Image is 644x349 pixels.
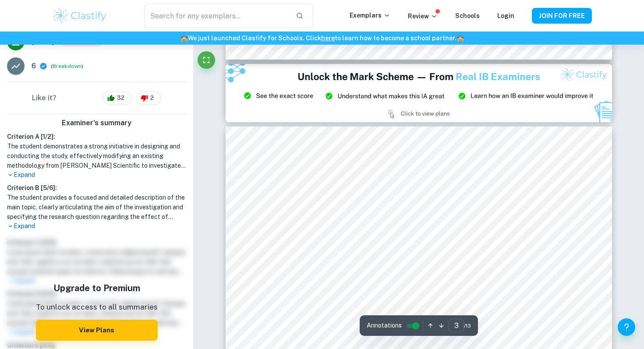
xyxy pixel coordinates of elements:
div: 2 [136,91,161,105]
button: JOIN FOR FREE [532,8,592,24]
a: here [321,35,335,42]
a: Schools [455,12,480,19]
h6: Examiner's summary [4,118,190,128]
img: Ad [226,64,612,122]
div: 32 [103,91,132,105]
span: / 13 [464,322,471,330]
button: View Plans [36,320,158,341]
h6: Criterion A [ 1 / 2 ]: [7,132,186,141]
button: Breakdown [53,62,81,70]
h5: Upgrade to Premium [36,282,158,295]
p: Review [408,11,438,21]
span: 🏫 [180,35,188,42]
span: Annotations [367,321,402,330]
h6: Criterion B [ 5 / 6 ]: [7,183,186,193]
p: Expand [7,222,186,231]
h6: Like it? [32,93,57,103]
p: Expand [7,170,186,180]
span: 32 [112,94,129,102]
a: Login [497,12,514,19]
span: 2 [145,94,159,102]
button: Help and Feedback [618,318,635,336]
p: To unlock access to all summaries [36,302,158,313]
span: 🏫 [456,35,464,42]
img: Clastify logo [52,7,108,25]
p: 6 [32,61,36,71]
h1: The student demonstrates a strong initiative in designing and conducting the study, effectively m... [7,141,186,170]
span: ( ) [51,62,83,71]
input: Search for any exemplars... [144,4,289,28]
button: Fullscreen [198,51,215,69]
h6: We just launched Clastify for Schools. Click to learn how to become a school partner. [2,33,642,43]
h1: The student provides a focused and detailed description of the main topic, clearly articulating t... [7,193,186,222]
p: Exemplars [350,11,390,20]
